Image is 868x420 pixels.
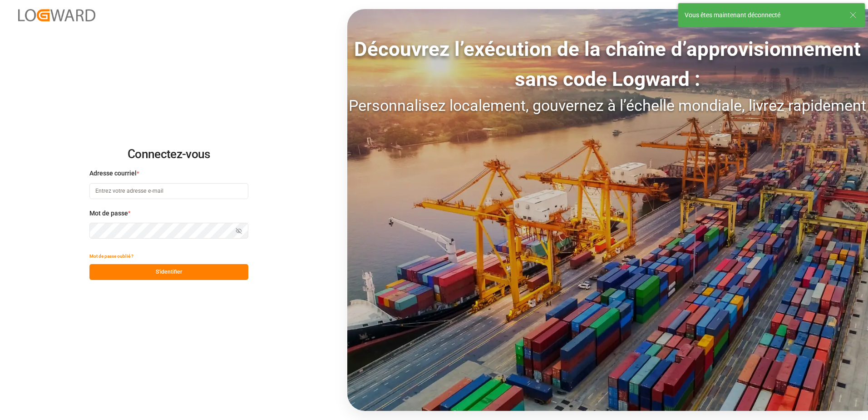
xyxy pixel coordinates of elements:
button: Mot de passe oublié ? [89,248,133,264]
div: Vous êtes maintenant déconnecté [685,10,841,20]
span: Adresse courriel [89,169,137,178]
button: S'identifier [89,264,248,280]
img: Logward_new_orange.png [18,9,95,21]
h2: Connectez-vous [89,140,248,169]
input: Entrez votre adresse e-mail [89,183,248,199]
span: Mot de passe [89,209,128,218]
div: Personnalisez localement, gouvernez à l’échelle mondiale, livrez rapidement [347,94,868,117]
div: Découvrez l’exécution de la chaîne d’approvisionnement sans code Logward : [347,34,868,94]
